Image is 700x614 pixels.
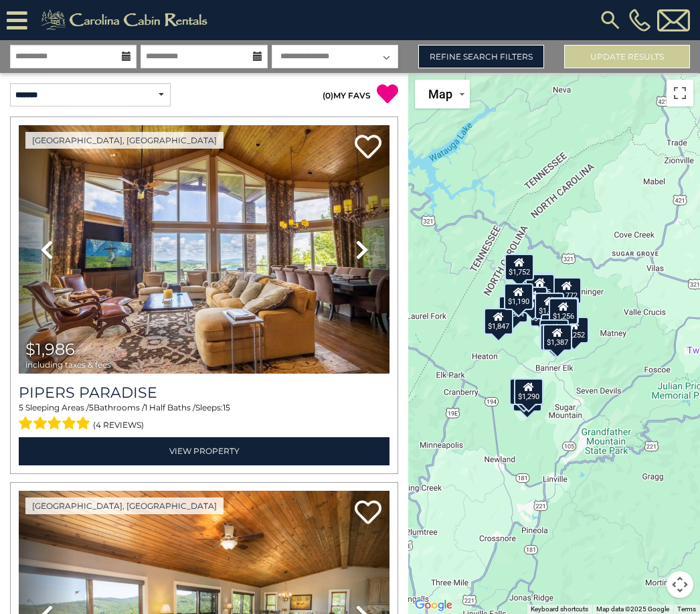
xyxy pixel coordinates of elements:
[540,319,570,346] div: $1,346
[34,7,219,33] img: Khaki-logo.png
[549,298,578,325] div: $1,256
[531,605,588,614] button: Keyboard shortcuts
[515,378,544,405] div: $1,290
[543,324,572,351] div: $1,387
[504,283,533,310] div: $1,190
[677,605,696,613] a: Terms (opens in new tab)
[596,605,669,613] span: Map data ©2025 Google
[667,80,693,106] button: Toggle fullscreen view
[412,597,456,614] a: Open this area in Google Maps (opens a new window)
[323,90,371,100] a: (0)MY FAVS
[598,8,622,32] img: search-regular.svg
[89,402,94,412] span: 5
[25,132,224,149] a: [GEOGRAPHIC_DATA], [GEOGRAPHIC_DATA]
[525,274,555,301] div: $1,115
[428,87,452,101] span: Map
[525,273,555,299] div: $1,785
[19,402,389,434] div: Sleeping Areas / Bathrooms / Sleeps:
[484,308,513,335] div: $1,847
[667,571,693,598] button: Map camera controls
[418,45,544,68] a: Refine Search Filters
[505,254,534,281] div: $1,752
[223,402,230,412] span: 15
[535,293,564,319] div: $1,486
[19,384,389,402] a: Pipers Paradise
[145,402,195,412] span: 1 Half Baths /
[540,324,570,351] div: $1,129
[19,437,389,465] a: View Property
[415,80,470,108] button: Change map style
[509,378,539,405] div: $1,779
[355,133,381,162] a: Add to favorites
[19,402,23,412] span: 5
[412,597,456,614] img: Google
[93,416,144,434] span: (4 reviews)
[25,339,75,359] span: $1,986
[559,317,589,343] div: $1,252
[25,497,224,514] a: [GEOGRAPHIC_DATA], [GEOGRAPHIC_DATA]
[552,277,582,304] div: $1,772
[323,90,333,100] span: ( )
[564,45,690,68] button: Update Results
[25,360,111,369] span: including taxes & fees
[355,499,381,528] a: Add to favorites
[626,9,654,31] a: [PHONE_NUMBER]
[19,125,389,374] img: thumbnail_166630216.jpeg
[325,90,331,100] span: 0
